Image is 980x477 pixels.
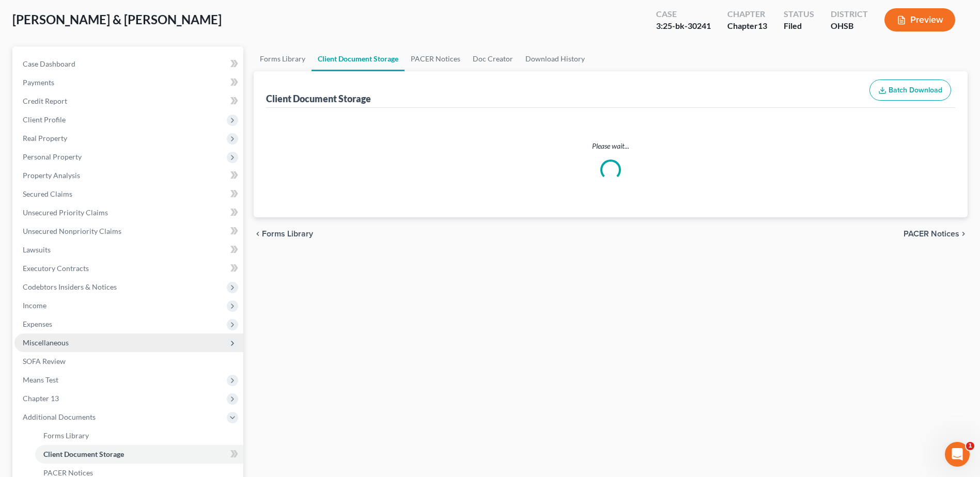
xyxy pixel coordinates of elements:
[14,241,243,259] a: Lawsuits
[23,78,54,87] span: Payments
[23,301,46,310] span: Income
[14,166,243,185] a: Property Analysis
[23,245,51,254] span: Lawsuits
[784,8,814,20] div: Status
[23,338,69,347] span: Miscellaneous
[23,320,52,328] span: Expenses
[12,12,222,27] span: [PERSON_NAME] & [PERSON_NAME]
[466,46,519,71] a: Doc Creator
[14,55,243,73] a: Case Dashboard
[35,426,243,445] a: Forms Library
[889,86,942,94] span: Batch Download
[14,259,243,278] a: Executory Contracts
[966,442,974,450] span: 1
[23,59,75,68] span: Case Dashboard
[262,230,313,238] span: Forms Library
[23,171,80,180] span: Property Analysis
[869,79,951,101] button: Batch Download
[904,230,959,238] span: PACER Notices
[23,394,59,403] span: Chapter 13
[43,468,93,477] span: PACER Notices
[23,357,66,365] span: SOFA Review
[266,92,371,105] div: Client Document Storage
[884,8,955,31] button: Preview
[43,450,124,458] span: Client Document Storage
[405,46,466,71] a: PACER Notices
[14,185,243,203] a: Secured Claims
[14,352,243,371] a: SOFA Review
[23,97,67,105] span: Credit Report
[23,282,117,291] span: Codebtors Insiders & Notices
[727,8,767,20] div: Chapter
[23,208,108,217] span: Unsecured Priority Claims
[23,189,72,198] span: Secured Claims
[14,203,243,222] a: Unsecured Priority Claims
[831,20,868,32] div: OHSB
[23,134,67,142] span: Real Property
[254,46,312,71] a: Forms Library
[831,8,868,20] div: District
[23,375,58,384] span: Means Test
[784,20,814,32] div: Filed
[904,230,968,238] button: PACER Notices chevron_right
[23,412,96,421] span: Additional Documents
[23,227,121,235] span: Unsecured Nonpriority Claims
[14,73,243,92] a: Payments
[254,230,262,238] i: chevron_left
[758,21,767,30] span: 13
[23,115,66,124] span: Client Profile
[268,141,953,151] p: Please wait...
[656,8,711,20] div: Case
[254,230,313,238] button: chevron_left Forms Library
[23,152,82,161] span: Personal Property
[23,264,89,273] span: Executory Contracts
[43,431,89,440] span: Forms Library
[945,442,970,467] iframe: Intercom live chat
[656,20,711,32] div: 3:25-bk-30241
[14,222,243,241] a: Unsecured Nonpriority Claims
[35,445,243,464] a: Client Document Storage
[312,46,405,71] a: Client Document Storage
[959,230,968,238] i: chevron_right
[519,46,591,71] a: Download History
[14,92,243,110] a: Credit Report
[727,20,767,32] div: Chapter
